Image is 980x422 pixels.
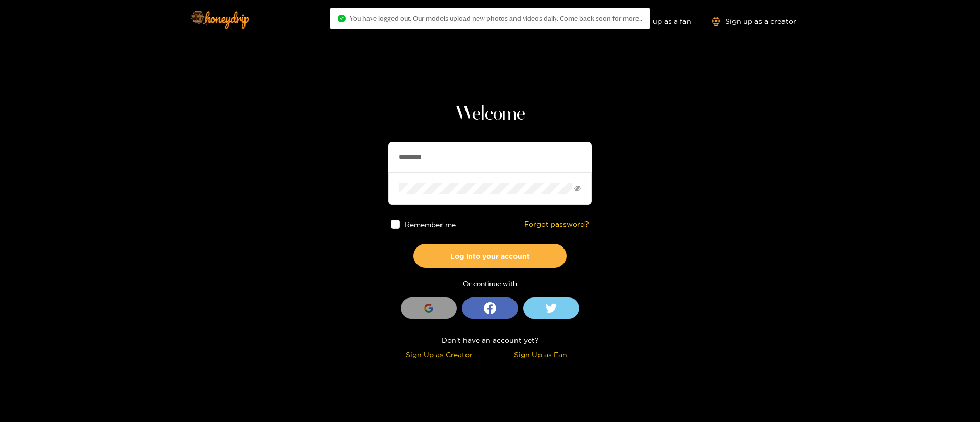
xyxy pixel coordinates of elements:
span: check-circle [338,15,346,22]
button: Log into your account [413,244,567,268]
span: Remember me [405,220,456,228]
h1: Welcome [388,102,592,127]
a: Sign up as a fan [621,17,691,26]
span: You have logged out. Our models upload new photos and videos daily. Come back soon for more.. [350,14,642,22]
div: Or continue with [388,278,592,290]
div: Sign Up as Creator [391,349,487,360]
a: Forgot password? [524,220,589,229]
div: Sign Up as Fan [493,349,589,360]
div: Don't have an account yet? [388,334,592,346]
span: eye-invisible [574,185,581,192]
a: Sign up as a creator [712,17,796,26]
